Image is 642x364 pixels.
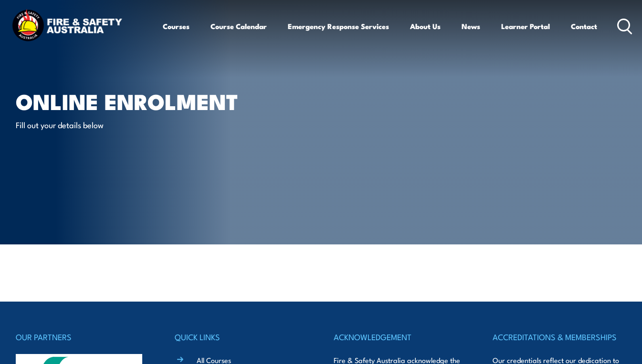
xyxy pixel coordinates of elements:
h4: ACKNOWLEDGEMENT [334,330,467,344]
a: Contact [571,15,597,38]
a: Emergency Response Services [288,15,389,38]
p: Fill out your details below [16,119,190,130]
a: About Us [410,15,441,38]
a: News [462,15,480,38]
a: Courses [163,15,189,38]
h1: Online Enrolment [16,91,252,110]
h4: ACCREDITATIONS & MEMBERSHIPS [493,330,626,344]
h4: QUICK LINKS [175,330,308,344]
a: Course Calendar [210,15,267,38]
a: Learner Portal [501,15,550,38]
h4: OUR PARTNERS [16,330,149,344]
